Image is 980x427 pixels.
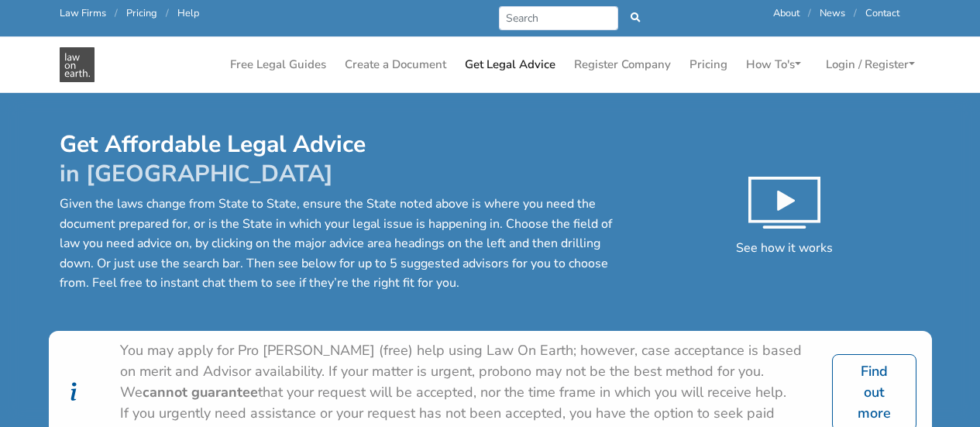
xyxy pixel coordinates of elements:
b: cannot guarantee [143,383,258,401]
button: See how it works [717,148,851,277]
a: Login / Register [820,50,921,80]
a: Register Company [568,50,677,80]
a: News [820,6,845,20]
a: Free Legal Guides [224,50,332,80]
span: / [854,6,857,20]
h1: Get Affordable Legal Advice [60,130,627,188]
a: Create a Document [339,50,452,80]
a: Pricing [683,50,734,80]
input: Search [499,6,619,30]
span: See how it works [736,239,833,257]
a: Get Legal Advice [459,50,562,80]
span: in [GEOGRAPHIC_DATA] [60,158,333,190]
a: Contact [865,6,899,20]
div: You may apply for Pro [PERSON_NAME] (free) help using Law On Earth; however, case acceptance is b... [120,340,813,403]
a: Help [177,6,199,20]
span: / [115,6,118,20]
a: Law Firms [60,6,106,20]
span: / [166,6,169,20]
a: Pricing [126,6,157,20]
a: About [773,6,799,20]
img: Get Legal Advice in [60,47,95,82]
span: / [808,6,811,20]
p: Given the laws change from State to State, ensure the State noted above is where you need the doc... [60,195,627,294]
a: How To's [740,50,807,80]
